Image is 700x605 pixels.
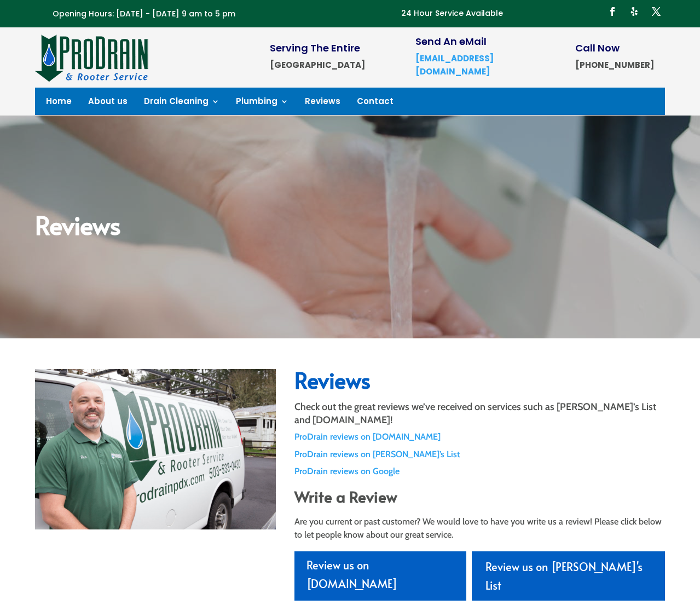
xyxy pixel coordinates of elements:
a: ProDrain reviews on [PERSON_NAME]’s List [294,449,460,459]
a: [EMAIL_ADDRESS][DOMAIN_NAME] [415,53,494,77]
strong: [PHONE_NUMBER] [575,59,654,71]
span: Call Now [575,41,620,55]
a: Drain Cleaning [144,97,219,110]
p: Check out the great reviews we’ve received on services such as [PERSON_NAME]’s List and [DOMAIN_N... [294,400,665,427]
a: Plumbing [236,97,288,110]
h2: Reviews [294,369,665,396]
span: Opening Hours: [DATE] - [DATE] 9 am to 5 pm [53,8,235,19]
a: Review us on [PERSON_NAME]'s List [472,551,665,601]
span: Send An eMail [415,34,487,48]
a: Follow on X [647,3,665,20]
a: Follow on Yelp [626,3,643,20]
a: Review us on [DOMAIN_NAME] [294,551,466,601]
p: Are you current or past customer? We would love to have you write us a review! Please click below... [294,515,665,541]
a: Follow on Facebook [604,3,621,20]
p: 24 Hour Service Available [401,7,503,20]
a: Contact [357,97,394,110]
img: site-logo-100h [35,33,149,82]
a: Home [46,97,72,110]
strong: [GEOGRAPHIC_DATA] [270,59,365,71]
h2: Reviews [35,212,665,243]
a: ProDrain reviews on Google [294,466,400,476]
img: _MG_4155_1 [35,369,276,529]
span: Serving The Entire [270,41,360,55]
a: ProDrain reviews on [DOMAIN_NAME] [294,431,441,442]
a: About us [88,97,128,110]
h2: Write a Review [294,487,665,511]
a: Reviews [305,97,340,110]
